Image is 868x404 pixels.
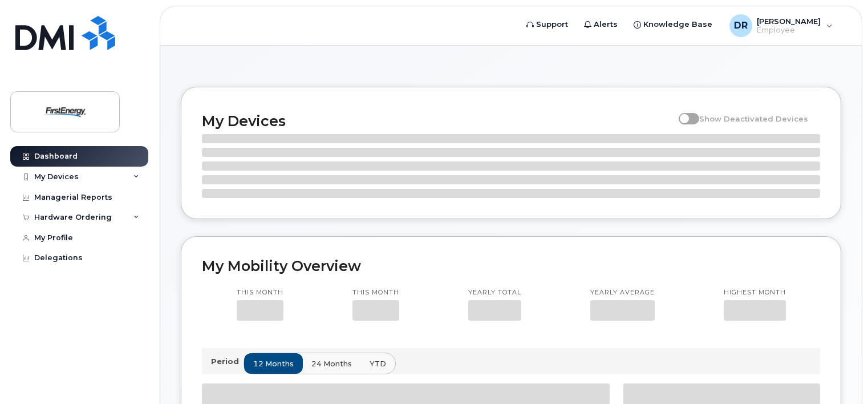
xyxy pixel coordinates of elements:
[352,288,399,297] p: This month
[202,257,820,274] h2: My Mobility Overview
[370,358,386,369] span: YTD
[590,288,655,297] p: Yearly average
[679,108,688,117] input: Show Deactivated Devices
[202,112,673,130] h2: My Devices
[699,114,808,123] span: Show Deactivated Devices
[468,288,521,297] p: Yearly total
[724,288,786,297] p: Highest month
[311,358,352,369] span: 24 months
[211,356,244,367] p: Period
[237,288,283,297] p: This month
